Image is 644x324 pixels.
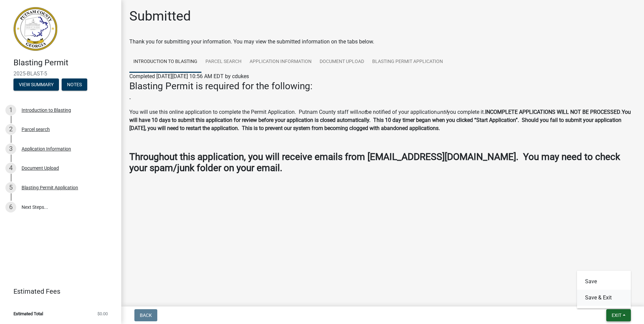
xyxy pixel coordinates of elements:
[129,108,636,132] p: You will use this online application to complete the Permit Application. Putnam County staff will...
[62,78,87,91] button: Notes
[22,185,78,190] div: Blasting Permit Application
[13,58,116,68] h4: Blasting Permit
[5,143,16,154] div: 3
[5,182,16,193] div: 5
[129,95,636,103] p: -
[129,151,620,174] strong: Throughout this application, you will receive emails from [EMAIL_ADDRESS][DOMAIN_NAME]. You may n...
[316,51,368,73] a: Document Upload
[13,7,57,51] img: Putnam County, Georgia
[201,51,246,73] a: Parcel search
[5,202,16,213] div: 6
[606,309,631,321] button: Exit
[5,285,110,298] a: Estimated Fees
[577,273,631,290] button: Save
[129,80,636,92] h3: Blasting Permit is required for the following:
[129,51,201,73] a: Introduction to Blasting
[134,309,157,321] button: Back
[13,70,108,77] span: 2025-BLAST-5
[22,108,71,112] div: Introduction to Blasting
[22,127,50,132] div: Parcel search
[5,105,16,116] div: 1
[577,271,631,309] div: Exit
[437,109,447,115] i: until
[13,78,59,91] button: View Summary
[129,109,631,131] strong: You will have 10 days to submit this application for review before your application is closed aut...
[485,109,620,115] strong: INCOMPLETE APPLICATIONS WILL NOT BE PROCESSED
[358,109,366,115] i: not
[22,147,71,151] div: Application Information
[577,290,631,306] button: Save & Exit
[129,8,191,24] h1: Submitted
[129,73,249,79] span: Completed [DATE][DATE] 10:56 AM EDT by cdukes
[13,312,43,316] span: Estimated Total
[5,163,16,173] div: 4
[62,82,87,88] wm-modal-confirm: Notes
[5,124,16,135] div: 2
[246,51,316,73] a: Application Information
[129,38,636,46] div: Thank you for submitting your information. You may view the submitted information on the tabs below.
[13,82,59,88] wm-modal-confirm: Summary
[368,51,447,73] a: Blasting Permit Application
[97,312,108,316] span: $0.00
[612,313,621,318] span: Exit
[140,313,152,318] span: Back
[22,166,59,170] div: Document Upload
